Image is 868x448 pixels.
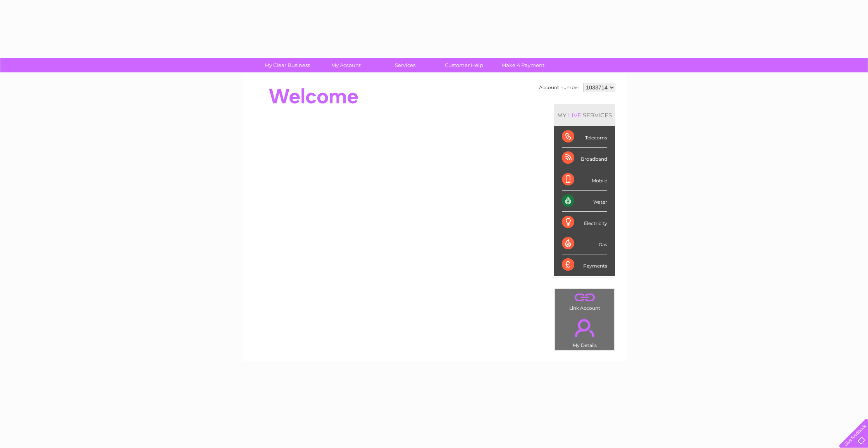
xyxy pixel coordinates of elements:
[562,169,607,191] div: Mobile
[567,112,583,119] div: LIVE
[555,288,615,313] td: Link Account
[557,291,612,304] a: .
[373,58,437,72] a: Services
[562,191,607,212] div: Water
[491,58,555,72] a: Make A Payment
[537,81,581,94] td: Account number
[562,148,607,169] div: Broadband
[432,58,496,72] a: Customer Help
[562,233,607,254] div: Gas
[255,58,319,72] a: My Clear Business
[555,312,615,350] td: My Details
[562,212,607,233] div: Electricity
[557,314,612,342] a: .
[562,254,607,275] div: Payments
[562,126,607,148] div: Telecoms
[554,104,615,126] div: MY SERVICES
[314,58,378,72] a: My Account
